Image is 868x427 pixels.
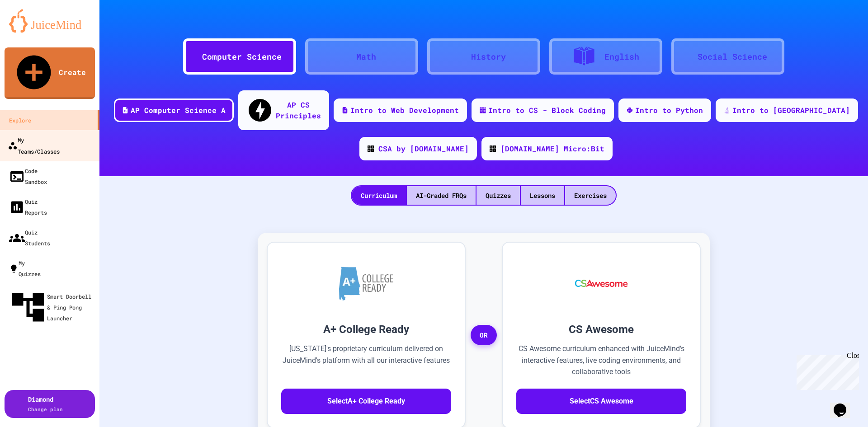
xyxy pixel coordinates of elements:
[378,143,469,154] div: CSA by [DOMAIN_NAME]
[9,196,47,218] div: Quiz Reports
[9,165,47,187] div: Code Sandbox
[830,391,859,418] iframe: chat widget
[500,143,604,154] div: [DOMAIN_NAME] Micro:Bit
[28,406,63,413] span: Change plan
[490,145,496,152] img: CODE_logo_RGB.png
[202,51,282,63] div: Computer Science
[471,51,506,63] div: History
[8,134,60,156] div: My Teams/Classes
[9,258,41,279] div: My Quizzes
[368,145,374,152] img: CODE_logo_RGB.png
[276,99,321,121] div: AP CS Principles
[131,105,226,116] div: AP Computer Science A
[565,186,616,205] div: Exercises
[407,186,476,205] div: AI-Graded FRQs
[793,352,859,390] iframe: chat widget
[281,343,451,378] p: [US_STATE]'s proprietary curriculum delivered on JuiceMind's platform with all our interactive fe...
[471,325,497,346] span: OR
[9,9,90,33] img: logo-orange.svg
[350,105,459,116] div: Intro to Web Development
[516,321,686,338] h3: CS Awesome
[476,186,520,205] div: Quizzes
[566,256,637,310] img: CS Awesome
[732,105,850,116] div: Intro to [GEOGRAPHIC_DATA]
[9,288,96,326] div: Smart Doorbell & Ping Pong Launcher
[9,115,31,126] div: Explore
[9,227,50,249] div: Quiz Students
[5,390,95,418] button: DiamondChange plan
[28,394,63,413] div: Diamond
[516,343,686,378] p: CS Awesome curriculum enhanced with JuiceMind's interactive features, live coding environments, a...
[339,267,393,300] img: A+ College Ready
[5,47,95,99] a: Create
[352,186,406,205] div: Curriculum
[488,105,606,116] div: Intro to CS - Block Coding
[4,4,62,57] div: Chat with us now!Close
[281,321,451,338] h3: A+ College Ready
[281,389,451,414] button: SelectA+ College Ready
[516,389,686,414] button: SelectCS Awesome
[356,51,376,63] div: Math
[604,51,639,63] div: English
[635,105,703,116] div: Intro to Python
[698,51,767,63] div: Social Science
[521,186,564,205] div: Lessons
